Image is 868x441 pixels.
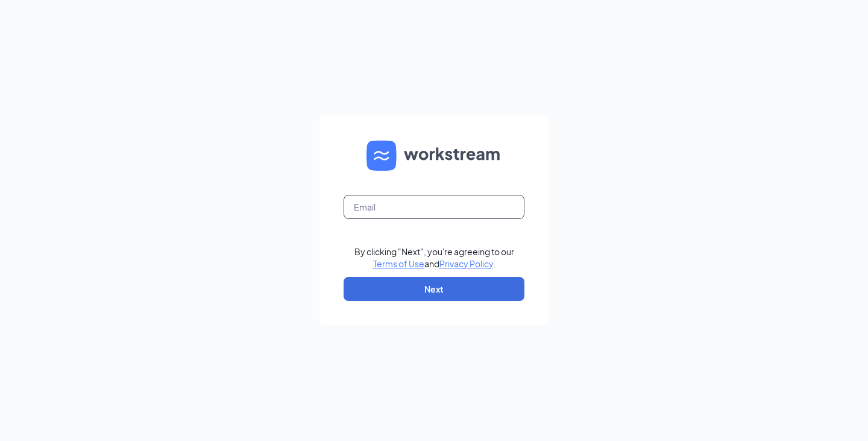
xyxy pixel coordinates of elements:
a: Privacy Policy [439,258,493,269]
button: Next [344,277,524,301]
div: By clicking "Next", you're agreeing to our and . [354,246,514,270]
img: WS logo and Workstream text [366,141,502,171]
input: Email [344,195,524,219]
a: Terms of Use [373,258,424,269]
